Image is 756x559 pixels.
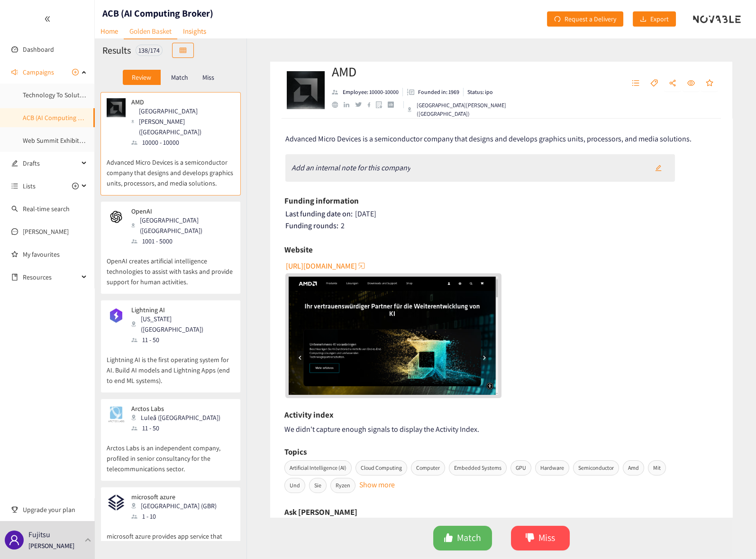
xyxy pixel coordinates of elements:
span: double-left [44,16,51,22]
a: linkedin [344,102,355,108]
h6: Funding information [284,194,359,208]
button: dislikeMiss [511,526,570,550]
span: table [180,47,186,55]
span: dislike [525,533,535,544]
span: Export [650,14,669,24]
img: Snapshot of the company's website [107,306,126,325]
p: Advanced Micro Devices is a semiconductor company that designs and develops graphics units, proce... [107,148,235,188]
span: like [444,533,453,544]
span: Sie [309,478,327,493]
a: Home [95,24,124,38]
span: Cloud Computing [355,460,407,475]
p: Arctos Labs is an independent company, profiled in senior consultancy for the telecommunications ... [107,433,235,474]
div: 11 - 50 [131,423,226,433]
button: unordered-list [627,76,644,91]
li: Status [464,88,493,96]
h6: Ask [PERSON_NAME] [284,505,357,519]
div: [GEOGRAPHIC_DATA] (GBR) [131,501,222,511]
span: sound [11,69,18,75]
div: We didn't capture enough signals to display the Activity Index. [284,423,718,435]
a: twitter [355,102,367,107]
img: Snapshot of the Company's website [289,277,499,395]
a: [PERSON_NAME] [23,227,69,236]
div: [US_STATE] ([GEOGRAPHIC_DATA]) [131,314,234,335]
span: star [706,79,713,88]
h2: Results [102,44,131,57]
a: My favourites [23,245,87,264]
span: book [11,274,18,280]
li: Founded in year [403,88,464,96]
button: tag [646,76,663,91]
div: 10000 - 10000 [131,137,234,148]
p: AMD [131,98,228,106]
span: share-alt [669,79,676,88]
div: 1001 - 5000 [131,236,234,246]
span: eye [687,79,695,88]
span: Miss [538,531,555,545]
button: Show more [359,479,395,484]
div: Luleå ([GEOGRAPHIC_DATA]) [131,412,226,423]
span: Artificial Intelligence (AI) [284,460,352,475]
span: Und [284,478,305,493]
span: unordered-list [632,79,639,88]
h6: Website [284,242,313,257]
p: Miss [202,74,214,81]
span: edit [655,165,662,172]
span: Advanced Micro Devices is a semiconductor company that designs and develops graphics units, proce... [285,134,692,144]
span: Resources [23,268,79,287]
div: [GEOGRAPHIC_DATA][PERSON_NAME] ([GEOGRAPHIC_DATA]) [131,106,234,137]
button: downloadExport [633,11,676,27]
button: table [172,43,194,58]
h2: AMD [332,62,536,81]
iframe: Chat Widget [709,513,756,559]
a: Web Summit Exhibitors [23,136,88,145]
li: Employees [332,88,403,96]
span: download [640,16,647,23]
p: Status: ipo [467,88,493,96]
p: [PERSON_NAME] [28,540,74,551]
span: plus-circle [72,69,79,75]
img: Snapshot of the company's website [107,207,126,226]
h1: ACB (AI Computing Broker) [102,7,213,20]
span: [URL][DOMAIN_NAME] [286,260,357,272]
a: Golden Basket [124,24,177,39]
span: Mit [648,460,666,475]
span: Embedded Systems [449,460,507,475]
span: Upgrade your plan [23,500,87,519]
button: [URL][DOMAIN_NAME] [286,258,366,273]
span: Request a Delivery [565,14,616,24]
p: microsoft azure [131,493,217,501]
a: Real-time search [23,205,70,213]
span: Ryzen [330,478,355,493]
p: Fujitsu [28,529,50,540]
a: Dashboard [23,45,54,54]
div: 11 - 50 [131,335,234,345]
button: likeMatch [433,526,492,550]
span: Hardware [535,460,569,475]
div: [DATE] [285,209,719,219]
span: Computer [411,460,445,475]
img: Snapshot of the company's website [107,405,126,424]
div: [GEOGRAPHIC_DATA] ([GEOGRAPHIC_DATA]) [131,215,234,236]
button: share-alt [664,76,681,91]
span: Last funding date on: [285,209,353,219]
a: Technology To Solution-Delivery-Partner Companies [23,91,169,99]
span: user [9,534,20,546]
span: plus-circle [72,183,79,189]
span: Lists [23,177,36,196]
span: unordered-list [11,183,18,189]
img: Snapshot of the company's website [107,493,126,512]
p: Employee: 10000-10000 [343,88,399,96]
p: OpenAI [131,207,228,215]
span: tag [650,79,658,88]
h6: Activity index [284,408,334,422]
button: eye [683,76,700,91]
span: GPU [510,460,531,475]
span: Amd [623,460,644,475]
a: ACB (AI Computing Broker) [23,113,99,122]
img: Snapshot of the company's website [107,98,126,117]
span: Match [457,531,481,545]
span: edit [11,160,18,167]
div: 1 - 10 [131,511,222,522]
